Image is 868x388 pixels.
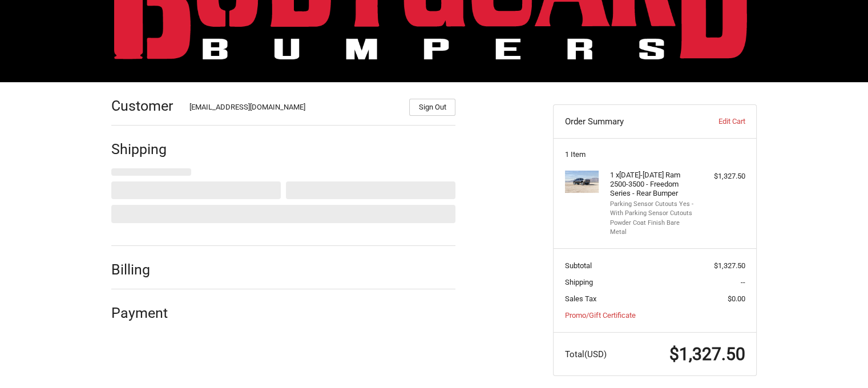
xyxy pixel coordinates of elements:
a: Edit Cart [688,116,745,127]
a: Promo/Gift Certificate [565,311,636,320]
span: Subtotal [565,261,592,270]
h2: Shipping [111,140,178,158]
span: $1,327.50 [669,344,745,364]
h2: Billing [111,261,178,278]
span: Sales Tax [565,294,596,303]
h3: 1 Item [565,150,745,159]
h4: 1 x [DATE]-[DATE] Ram 2500-3500 - Freedom Series - Rear Bumper [610,171,697,199]
span: Shipping [565,278,593,286]
span: -- [741,278,745,286]
span: $0.00 [728,294,745,303]
iframe: Chat Widget [811,333,868,388]
li: Powder Coat Finish Bare Metal [610,219,697,237]
h2: Payment [111,304,178,322]
span: $1,327.50 [714,261,745,270]
div: $1,327.50 [700,171,745,182]
h2: Customer [111,97,178,115]
li: Parking Sensor Cutouts Yes - With Parking Sensor Cutouts [610,200,697,219]
div: [EMAIL_ADDRESS][DOMAIN_NAME] [189,102,398,116]
h3: Order Summary [565,116,689,127]
span: Total (USD) [565,349,607,359]
button: Sign Out [409,99,455,116]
